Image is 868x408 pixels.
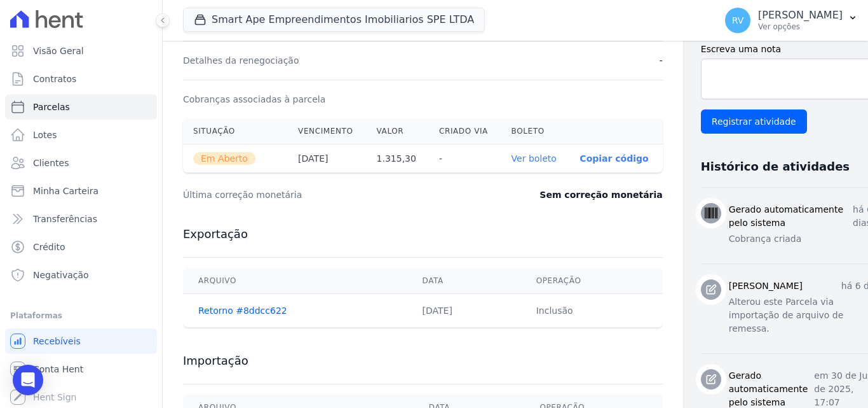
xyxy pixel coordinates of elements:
th: [DATE] [288,144,366,173]
a: Recebíveis [5,328,157,354]
span: Negativação [33,269,89,281]
span: Conta Hent [33,363,83,376]
button: RV [PERSON_NAME] Ver opções [715,3,868,38]
span: Recebíveis [33,335,81,348]
th: 1.315,30 [367,144,429,173]
a: Parcelas [5,94,157,120]
button: Copiar código [580,153,648,164]
th: Arquivo [183,268,407,294]
dd: Sem correção monetária [539,188,662,201]
span: Visão Geral [33,45,84,57]
h3: Gerado automaticamente pelo sistema [729,203,853,230]
span: Transferências [33,213,97,225]
th: Vencimento [288,118,366,144]
a: Retorno #8ddcc622 [198,306,287,316]
dt: Cobranças associadas à parcela [183,93,325,106]
th: Valor [367,118,429,144]
div: Open Intercom Messenger [13,365,43,395]
h3: Histórico de atividades [701,159,850,174]
a: Conta Hent [5,356,157,382]
th: Situação [183,118,288,144]
span: Clientes [33,157,69,169]
p: Ver opções [758,22,843,32]
dd: - [660,54,663,67]
span: Crédito [33,241,65,253]
p: [PERSON_NAME] [758,9,843,22]
span: Minha Carteira [33,185,98,197]
h3: Importação [183,353,663,369]
span: Parcelas [33,101,70,113]
button: Smart Ape Empreendimentos Imobiliarios SPE LTDA [183,8,485,32]
span: Contratos [33,73,76,85]
dt: Última correção monetária [183,188,466,201]
a: Minha Carteira [5,178,157,204]
dt: Detalhes da renegociação [183,54,299,67]
th: Criado via [429,118,501,144]
th: Data [407,268,521,294]
span: RV [732,16,744,25]
input: Registrar atividade [701,109,807,134]
span: Lotes [33,129,57,141]
th: - [429,144,501,173]
th: Boleto [501,118,570,144]
h3: Exportação [183,227,663,242]
a: Contratos [5,66,157,92]
td: Inclusão [521,294,663,328]
a: Crédito [5,234,157,260]
a: Visão Geral [5,38,157,64]
a: Transferências [5,206,157,232]
td: [DATE] [407,294,521,328]
h3: [PERSON_NAME] [729,279,803,293]
a: Lotes [5,122,157,148]
div: Plataformas [10,308,152,323]
span: Em Aberto [193,152,255,165]
a: Ver boleto [512,153,557,164]
a: Negativação [5,262,157,288]
th: Operação [521,268,663,294]
a: Clientes [5,150,157,176]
